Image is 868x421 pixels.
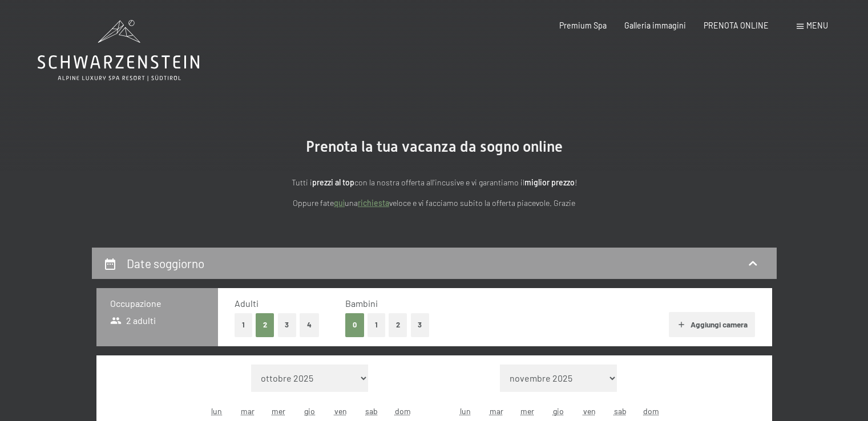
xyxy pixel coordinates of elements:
p: Tutti i con la nostra offerta all'incusive e vi garantiamo il ! [183,176,685,189]
abbr: domenica [395,406,411,416]
abbr: martedì [241,406,255,416]
span: 2 adulti [110,314,156,327]
h2: Date soggiorno [127,256,204,270]
a: PRENOTA ONLINE [704,21,769,30]
span: Menu [806,21,828,30]
strong: miglior prezzo [524,177,575,187]
abbr: giovedì [304,406,315,416]
a: richiesta [358,198,389,208]
span: Bambini [345,298,378,309]
abbr: giovedì [553,406,564,416]
abbr: venerdì [583,406,596,416]
p: Oppure fate una veloce e vi facciamo subito la offerta piacevole. Grazie [183,197,685,210]
button: 1 [368,313,385,337]
a: quì [334,198,345,208]
abbr: sabato [614,406,627,416]
button: Aggiungi camera [669,312,755,337]
span: Adulti [235,298,259,309]
button: 0 [345,313,364,337]
button: 4 [300,313,319,337]
button: 3 [411,313,430,337]
abbr: mercoledì [520,406,534,416]
span: Prenota la tua vacanza da sogno online [306,138,563,155]
h3: Occupazione [110,297,204,310]
abbr: lunedì [460,406,471,416]
strong: prezzi al top [312,177,354,187]
abbr: sabato [365,406,378,416]
button: 1 [235,313,252,337]
abbr: lunedì [211,406,222,416]
abbr: domenica [643,406,659,416]
button: 2 [389,313,407,337]
abbr: martedì [490,406,503,416]
abbr: mercoledì [272,406,285,416]
button: 2 [256,313,274,337]
abbr: venerdì [334,406,347,416]
button: 3 [278,313,297,337]
a: Premium Spa [559,21,607,30]
a: Galleria immagini [624,21,686,30]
